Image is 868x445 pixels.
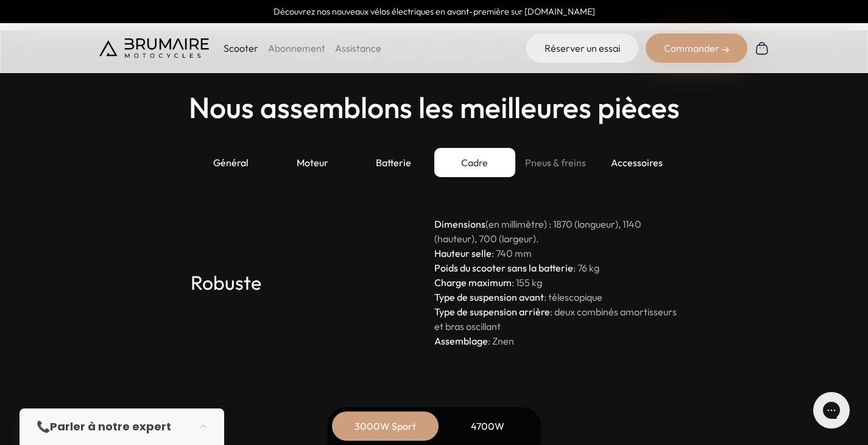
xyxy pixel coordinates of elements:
strong: Assemblage [434,335,488,347]
div: Batterie [353,148,434,177]
div: Cadre [434,148,515,177]
strong: Charge maximum [434,276,512,289]
a: Abonnement [268,42,325,54]
img: right-arrow-2.png [722,46,729,54]
p: (en millimètre) : 1870 (longueur), 1140 (hauteur), 700 (largeur). : 740 mm : 76 kg : 155 kg : tél... [434,217,678,348]
a: Réserver un essai [526,33,638,63]
div: 4700W [439,412,537,441]
div: Pneus & freins [515,148,596,177]
strong: Hauteur selle [434,247,492,259]
img: Brumaire Motocycles [99,38,209,58]
div: Accessoires [596,148,677,177]
h3: Robuste [191,217,434,348]
div: Moteur [272,148,353,177]
span: : Znen [434,335,514,347]
strong: Type de suspension avant [434,291,544,303]
strong: Poids du scooter sans la batterie [434,262,573,274]
img: Panier [755,41,769,55]
strong: Dimensions [434,218,485,230]
div: Général [191,148,272,177]
iframe: Gorgias live chat messenger [807,388,856,433]
a: Assistance [335,42,381,54]
div: Commander [646,33,747,63]
strong: Type de suspension arrière [434,306,550,318]
p: Scooter [224,41,258,55]
div: 3000W Sport [337,412,434,441]
h2: Nous assemblons les meilleures pièces [189,91,680,124]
